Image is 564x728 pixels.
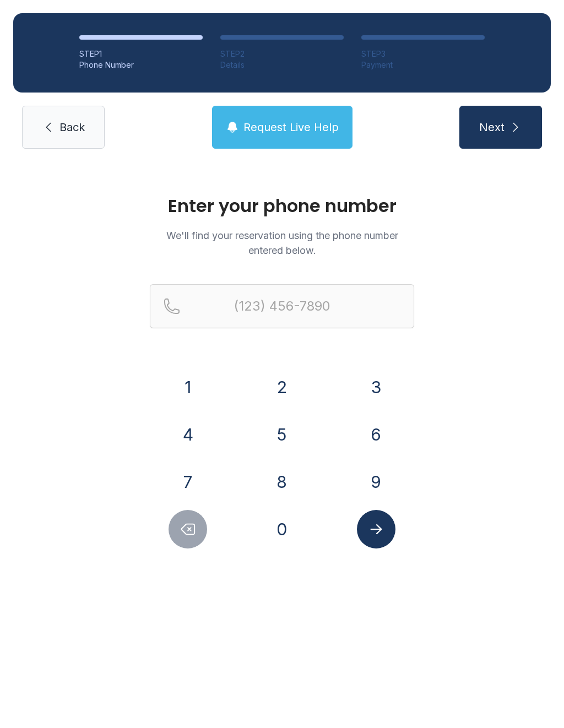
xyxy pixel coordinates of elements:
[79,48,203,59] div: STEP 1
[150,228,414,258] p: We'll find your reservation using the phone number entered below.
[169,510,207,548] button: Delete number
[150,284,414,328] input: Reservation phone number
[169,415,207,454] button: 4
[361,48,485,59] div: STEP 3
[150,197,414,215] h1: Enter your phone number
[361,59,485,70] div: Payment
[479,119,505,135] span: Next
[357,415,395,454] button: 6
[263,415,301,454] button: 5
[220,48,344,59] div: STEP 2
[357,463,395,501] button: 9
[263,368,301,406] button: 2
[59,119,85,135] span: Back
[169,463,207,501] button: 7
[263,510,301,548] button: 0
[357,368,395,406] button: 3
[169,368,207,406] button: 1
[220,59,344,70] div: Details
[357,510,395,548] button: Submit lookup form
[243,119,339,135] span: Request Live Help
[263,463,301,501] button: 8
[79,59,203,70] div: Phone Number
